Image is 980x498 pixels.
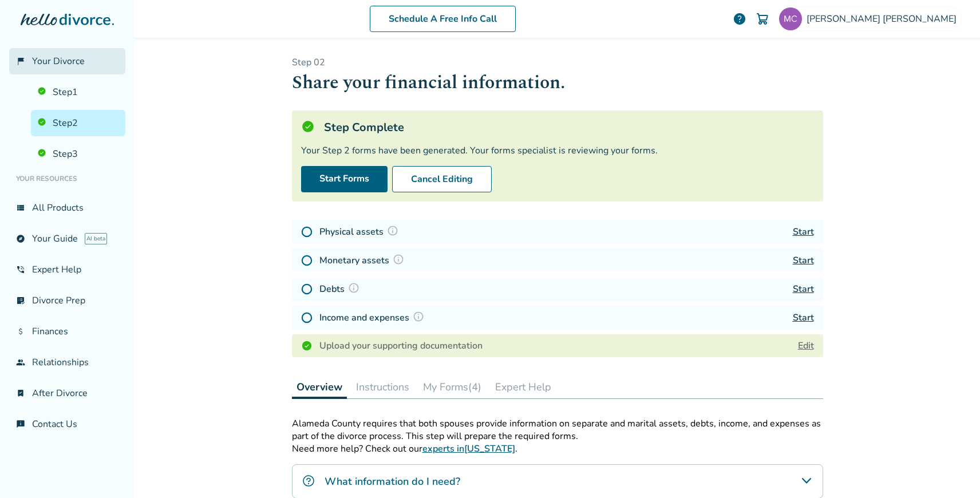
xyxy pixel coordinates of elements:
[292,56,823,69] p: Step 0 2
[31,110,125,136] a: Step2
[319,339,483,353] h4: Upload your supporting documentation
[9,195,125,221] a: view_listAll Products
[16,203,25,212] span: view_list
[923,443,980,498] iframe: Chat Widget
[9,380,125,406] a: bookmark_checkAfter Divorce
[319,224,402,239] h4: Physical assets
[9,349,125,376] a: groupRelationships
[756,12,769,26] img: Cart
[793,226,814,238] a: Start
[31,141,125,167] a: Step3
[9,226,125,252] a: exploreYour GuideAI beta
[807,13,961,25] span: [PERSON_NAME] [PERSON_NAME]
[418,376,486,398] button: My Forms(4)
[16,296,25,305] span: list_alt_check
[413,311,424,322] img: Question Mark
[793,254,814,267] a: Start
[301,312,313,323] img: Not Started
[325,474,460,489] h4: What information do I need?
[31,79,125,105] a: Step1
[16,420,25,429] span: chat_info
[292,442,823,455] p: Need more help? Check out our .
[793,311,814,324] a: Start
[292,417,823,442] p: Alameda County requires that both spouses provide information on separate and marital assets, deb...
[32,55,85,68] span: Your Divorce
[793,283,814,295] a: Start
[16,358,25,367] span: group
[779,7,802,30] img: Testing CA
[16,57,25,66] span: flag_2
[9,318,125,345] a: attach_moneyFinances
[387,225,398,236] img: Question Mark
[392,166,492,192] button: Cancel Editing
[301,226,313,238] img: Not Started
[85,233,107,244] span: AI beta
[301,283,313,295] img: Not Started
[16,265,25,274] span: phone_in_talk
[9,287,125,314] a: list_alt_checkDivorce Prep
[301,340,313,351] img: Completed
[16,389,25,398] span: bookmark_check
[9,256,125,283] a: phone_in_talkExpert Help
[16,327,25,336] span: attach_money
[370,6,516,32] a: Schedule A Free Info Call
[491,376,556,398] button: Expert Help
[302,474,315,488] img: What information do I need?
[733,12,746,26] a: help
[393,254,404,265] img: Question Mark
[292,69,823,97] h1: Share your financial information.
[16,234,25,243] span: explore
[9,411,125,437] a: chat_infoContact Us
[319,282,363,297] h4: Debts
[348,282,359,294] img: Question Mark
[301,166,388,192] a: Start Forms
[319,310,428,325] h4: Income and expenses
[319,253,408,268] h4: Monetary assets
[422,442,515,455] a: experts in[US_STATE]
[351,376,414,398] button: Instructions
[301,144,814,157] div: Your Step 2 forms have been generated. Your forms specialist is reviewing your forms.
[798,339,814,352] a: Edit
[9,167,125,190] li: Your Resources
[292,376,347,399] button: Overview
[301,255,313,266] img: Not Started
[324,120,404,135] h5: Step Complete
[9,48,125,74] a: flag_2Your Divorce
